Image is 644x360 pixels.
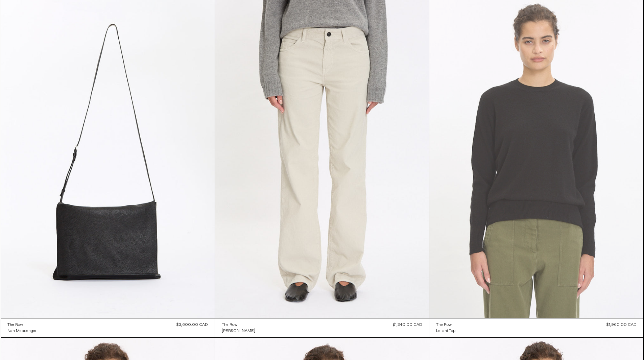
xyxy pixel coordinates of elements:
a: Nan Messenger [7,328,37,334]
a: The Row [436,322,455,328]
div: Leilani Top [436,328,455,334]
div: Nan Messenger [7,328,37,334]
a: Leilani Top [436,328,455,334]
a: The Row [7,322,37,328]
a: The Row [222,322,255,328]
div: $3,600.00 CAD [176,322,208,328]
div: $1,960.00 CAD [606,322,637,328]
div: [PERSON_NAME] [222,328,255,334]
div: The Row [7,322,23,328]
div: The Row [436,322,452,328]
div: $1,340.00 CAD [393,322,422,328]
a: [PERSON_NAME] [222,328,255,334]
div: The Row [222,322,237,328]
